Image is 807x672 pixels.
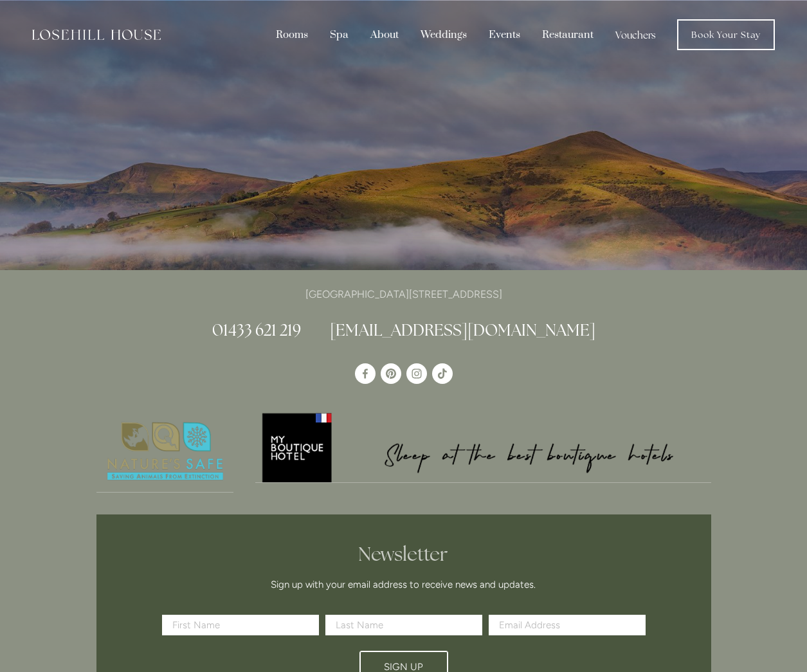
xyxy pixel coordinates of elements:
[320,23,358,47] div: Spa
[361,23,408,47] div: About
[330,320,595,340] a: [EMAIL_ADDRESS][DOMAIN_NAME]
[432,363,453,384] a: TikTok
[32,30,161,40] img: Losehill House
[96,411,234,493] a: Nature's Safe - Logo
[255,411,711,482] img: My Boutique Hotel - Logo
[411,23,476,47] div: Weddings
[96,286,711,303] p: [GEOGRAPHIC_DATA][STREET_ADDRESS]
[167,577,641,592] p: Sign up with your email address to receive news and updates.
[606,23,666,47] a: Vouchers
[266,23,318,47] div: Rooms
[325,615,482,635] input: Last Name
[489,615,646,635] input: Email Address
[167,543,641,566] h2: Newsletter
[406,363,427,384] a: Instagram
[532,23,603,47] div: Restaurant
[381,363,401,384] a: Pinterest
[677,19,775,50] a: Book Your Stay
[212,320,301,340] a: 01433 621 219
[479,23,530,47] div: Events
[355,363,376,384] a: Losehill House Hotel & Spa
[96,411,234,492] img: Nature's Safe - Logo
[162,615,319,635] input: First Name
